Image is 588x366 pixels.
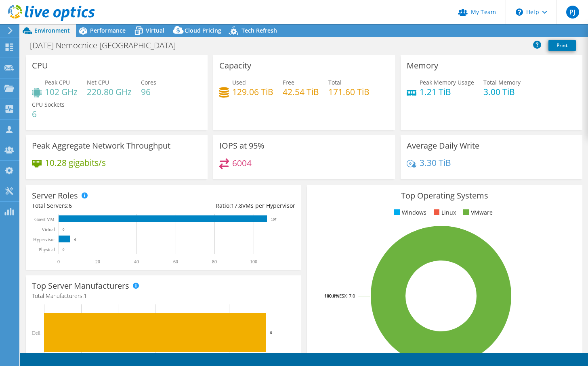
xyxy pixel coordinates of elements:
[33,237,55,242] text: Hypervisor
[432,208,456,217] li: Linux
[32,292,295,300] h4: Total Manufacturers:
[420,158,451,167] h4: 3.30 TiB
[212,259,217,265] text: 80
[328,79,342,86] span: Total
[57,259,60,265] text: 0
[141,79,156,86] span: Cores
[90,27,126,34] span: Performance
[95,259,100,265] text: 20
[26,41,188,50] h1: [DATE] Nemocnice [GEOGRAPHIC_DATA]
[548,40,576,51] a: Print
[231,202,242,209] span: 17.8
[173,259,178,265] text: 60
[283,87,319,96] h4: 42.54 TiB
[38,247,55,252] text: Physical
[250,259,257,265] text: 100
[74,238,76,242] text: 6
[232,79,246,86] span: Used
[185,27,221,34] span: Cloud Pricing
[63,227,65,232] text: 0
[328,87,370,96] h4: 171.60 TiB
[407,141,479,150] h3: Average Daily Write
[392,208,426,217] li: Windows
[32,191,78,200] h3: Server Roles
[232,87,273,96] h4: 129.06 TiB
[271,217,277,221] text: 107
[63,248,65,252] text: 0
[141,87,156,96] h4: 96
[516,8,523,16] svg: \n
[461,208,493,217] li: VMware
[87,79,109,86] span: Net CPU
[32,141,170,150] h3: Peak Aggregate Network Throughput
[34,27,70,34] span: Environment
[134,259,139,265] text: 40
[45,158,106,167] h4: 10.28 gigabits/s
[313,191,576,200] h3: Top Operating Systems
[32,101,65,108] span: CPU Sockets
[420,79,474,86] span: Peak Memory Usage
[42,227,55,232] text: Virtual
[32,201,164,210] div: Total Servers:
[32,110,65,118] h4: 6
[483,79,521,86] span: Total Memory
[232,159,252,167] h4: 6004
[34,217,55,222] text: Guest VM
[483,87,521,96] h4: 3.00 TiB
[420,87,474,96] h4: 1.21 TiB
[164,201,295,210] div: Ratio: VMs per Hypervisor
[146,27,164,34] span: Virtual
[407,61,438,70] h3: Memory
[32,330,40,336] text: Dell
[324,293,339,299] tspan: 100.0%
[283,79,294,86] span: Free
[241,27,277,34] span: Tech Refresh
[339,293,355,299] tspan: ESXi 7.0
[87,87,132,96] h4: 220.80 GHz
[270,330,272,335] text: 6
[219,141,265,150] h3: IOPS at 95%
[45,87,78,96] h4: 102 GHz
[566,6,579,19] span: PJ
[32,61,48,70] h3: CPU
[219,61,251,70] h3: Capacity
[45,79,70,86] span: Peak CPU
[32,281,129,290] h3: Top Server Manufacturers
[84,292,87,300] span: 1
[69,202,72,209] span: 6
